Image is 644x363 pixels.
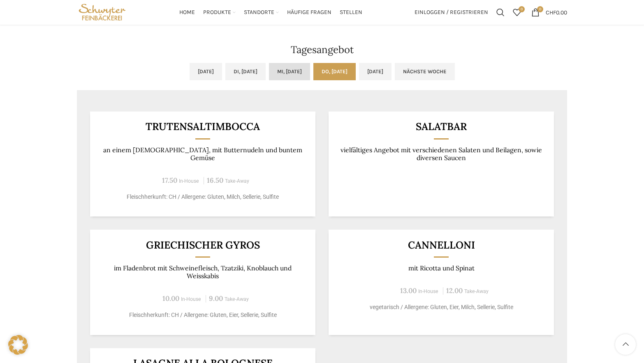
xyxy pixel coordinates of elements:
[179,4,195,21] a: Home
[100,193,306,201] p: Fleischherkunft: CH / Allergene: Gluten, Milch, Sellerie, Sulfite
[415,9,488,15] span: Einloggen / Registrieren
[179,178,199,184] span: In-House
[359,63,391,80] a: [DATE]
[269,63,310,80] a: Mi, [DATE]
[225,63,266,80] a: Di, [DATE]
[519,6,525,12] span: 0
[181,296,201,302] span: In-House
[77,8,127,15] a: Site logo
[190,63,222,80] a: [DATE]
[418,289,438,294] span: In-House
[225,178,249,184] span: Take-Away
[446,286,463,295] span: 12.00
[100,311,306,319] p: Fleischherkunft: CH / Allergene: Gluten, Eier, Sellerie, Sulfite
[162,176,177,185] span: 17.50
[203,9,231,16] span: Produkte
[615,334,636,355] a: Scroll to top button
[537,6,543,12] span: 0
[509,4,525,21] div: Meine Wunschliste
[203,4,236,21] a: Produkte
[464,289,489,294] span: Take-Away
[509,4,525,21] a: 0
[100,121,306,132] h3: Trutensaltimbocca
[546,9,556,16] span: CHF
[207,176,223,185] span: 16.50
[339,264,544,272] p: mit Ricotta und Spinat
[339,146,544,162] p: vielfältiges Angebot mit verschiedenen Salaten und Beilagen, sowie diversen Saucen
[132,4,410,21] div: Main navigation
[179,9,195,16] span: Home
[339,121,544,132] h3: Salatbar
[244,9,274,16] span: Standorte
[287,9,331,16] span: Häufige Fragen
[492,4,509,21] a: Suchen
[400,286,417,295] span: 13.00
[100,146,306,162] p: an einem [DEMOGRAPHIC_DATA], mit Butternudeln und buntem Gemüse
[100,240,306,250] h3: Griechischer Gyros
[209,294,223,303] span: 9.00
[313,63,356,80] a: Do, [DATE]
[339,240,544,250] h3: Cannelloni
[225,296,249,302] span: Take-Away
[162,294,179,303] span: 10.00
[527,4,571,21] a: 0 CHF0.00
[100,264,306,280] p: im Fladenbrot mit Schweinefleisch, Tzatziki, Knoblauch und Weisskabis
[395,63,455,80] a: Nächste Woche
[77,45,567,55] h2: Tagesangebot
[410,4,492,21] a: Einloggen / Registrieren
[244,4,279,21] a: Standorte
[339,303,544,312] p: vegetarisch / Allergene: Gluten, Eier, Milch, Sellerie, Sulfite
[287,4,331,21] a: Häufige Fragen
[546,9,567,16] bdi: 0.00
[340,4,362,21] a: Stellen
[340,9,362,16] span: Stellen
